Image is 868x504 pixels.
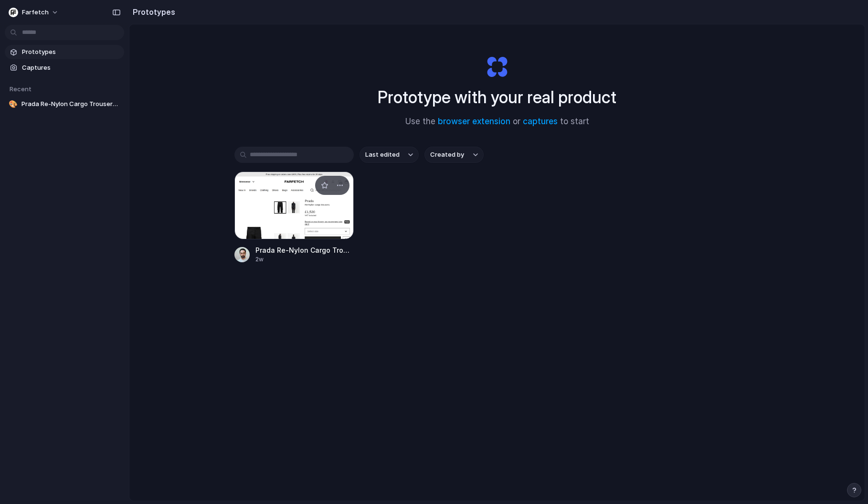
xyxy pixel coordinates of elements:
[424,147,484,163] button: Created by
[9,99,18,109] div: 🎨
[234,172,354,264] a: Prada Re-Nylon Cargo Trousers CarouselPrada Re-Nylon Cargo Trousers Carousel2w
[22,47,120,57] span: Prototypes
[430,150,464,160] span: Created by
[255,245,354,255] span: Prada Re-Nylon Cargo Trousers Carousel
[405,116,589,128] span: Use the or to start
[438,117,510,126] a: browser extension
[360,147,419,163] button: Last edited
[22,8,49,17] span: Farfetch
[378,85,616,110] h1: Prototype with your real product
[5,5,64,20] button: Farfetch
[255,255,354,264] div: 2w
[129,6,175,18] h2: Prototypes
[22,63,120,73] span: Captures
[5,61,124,75] a: Captures
[21,99,120,109] span: Prada Re-Nylon Cargo Trousers Carousel
[523,117,558,126] a: captures
[5,45,124,59] a: Prototypes
[5,97,124,111] a: 🎨Prada Re-Nylon Cargo Trousers Carousel
[10,85,32,93] span: Recent
[365,150,400,160] span: Last edited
